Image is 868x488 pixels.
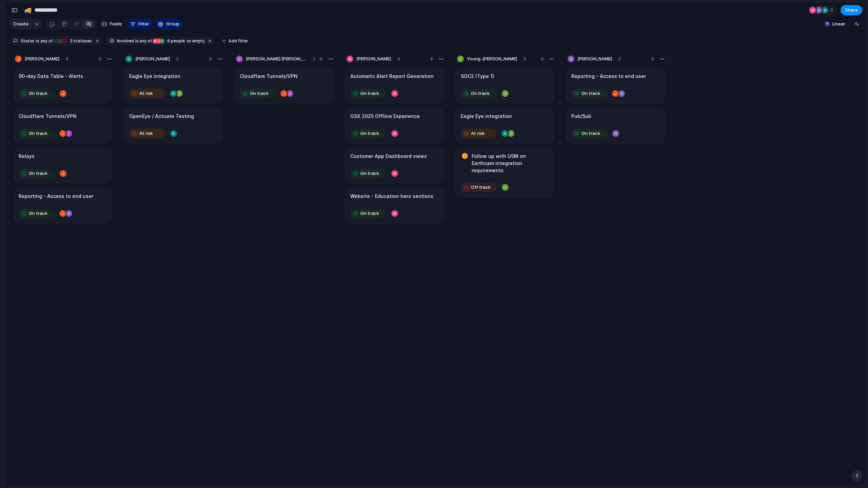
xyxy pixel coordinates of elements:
button: Linear [822,19,848,29]
h1: Eagle Eye integration [129,73,180,80]
span: 4 [65,56,68,62]
button: isany of [35,37,54,45]
div: Eagle Eye integrationAt risk [455,107,555,144]
button: At risk [127,88,167,99]
span: any of [139,38,152,44]
button: At risk [127,128,167,139]
span: is [36,38,39,44]
span: On track [29,90,47,97]
button: On track [17,208,56,219]
div: Website - Education hero sectionsOn track [344,187,444,224]
div: Eagle Eye integrationAt risk [123,67,223,104]
button: On track [349,128,388,139]
button: Share [841,5,862,15]
span: At risk [471,130,485,137]
span: 3 [68,38,74,43]
span: On track [29,130,47,137]
span: [PERSON_NAME] [356,56,391,62]
div: Pub/SubOn track [566,107,665,144]
span: Young-[PERSON_NAME] [467,56,517,62]
div: 🚚 [24,5,32,15]
div: RelaysOn track [13,147,113,184]
span: 6 [165,38,171,43]
button: On track [238,88,277,99]
span: Status [21,38,35,44]
h1: Cloudflare Tunnels/VPN [19,113,77,120]
button: On track [17,168,56,179]
button: 3 statuses [53,37,93,45]
button: Group [155,19,183,29]
span: At risk [139,90,153,97]
span: 4 [397,56,400,62]
h1: Customer App Dashboard views [350,152,427,160]
div: Reporting - Access to end userOn track [566,67,665,104]
button: 🚚 [22,5,33,16]
span: is [135,38,139,44]
h1: 90-day Data Table - Alerts [19,73,83,80]
button: isany of [134,37,153,45]
h1: Relays [19,152,35,160]
button: 6 peopleor empty [152,37,206,45]
span: Fields [110,21,122,27]
span: Off track [471,184,491,191]
span: On track [360,210,379,217]
span: Filter [138,21,149,27]
button: Filter [127,19,152,29]
span: At risk [139,130,153,137]
span: 2 [176,56,179,62]
button: On track [17,128,56,139]
span: On track [360,130,379,137]
button: Fields [99,19,125,29]
h1: Follow up with USM on Earthcam integration requirements [472,152,549,174]
button: Off track [459,182,498,193]
button: On track [459,88,498,99]
button: On track [570,128,609,139]
h1: Automatic Alert Report Generation [350,73,434,80]
span: On track [250,90,269,97]
span: [PERSON_NAME] [PERSON_NAME] [246,56,307,62]
h1: GSX 2025 Offline Experience [350,113,420,120]
span: On track [360,90,379,97]
div: Customer App Dashboard viewsOn track [344,147,444,184]
h1: Pub/Sub [571,113,591,120]
div: SOC2 (Type 1)On track [455,67,555,104]
span: or empty [186,38,204,44]
span: 3 [830,7,835,14]
h1: Website - Education hero sections [350,192,433,200]
h1: Reporting - Access to end user [571,73,646,80]
span: Group [166,21,179,27]
span: On track [471,90,490,97]
h1: Eagle Eye integration [461,113,512,120]
span: On track [29,210,47,217]
div: Automatic Alert Report GenerationOn track [344,67,444,104]
button: At risk [459,128,498,139]
div: OpenEye / Actuate TestingAt risk [123,107,223,144]
span: Linear [832,21,845,27]
span: Involved [117,38,134,44]
button: On track [349,168,388,179]
span: people [165,38,185,44]
span: statuses [68,38,92,44]
div: Reporting - Access to end userOn track [13,187,113,224]
div: 90-day Data Table - AlertsOn track [13,67,113,104]
h1: Reporting - Access to end user [19,192,93,200]
button: Add filter [218,36,252,46]
span: Share [845,7,858,14]
h1: OpenEye / Actuate Testing [129,113,194,120]
h1: Cloudflare Tunnels/VPN [240,73,298,80]
span: [PERSON_NAME] [577,56,612,62]
div: GSX 2025 Offline ExperienceOn track [344,107,444,144]
button: On track [349,88,388,99]
span: 2 [618,56,621,62]
span: Add filter [229,38,248,44]
span: On track [581,90,600,97]
button: On track [349,208,388,219]
div: Cloudflare Tunnels/VPNOn track [13,107,113,144]
div: Cloudflare Tunnels/VPNOn track [234,67,334,104]
span: On track [360,170,379,177]
span: On track [29,170,47,177]
span: 3 [523,56,526,62]
button: On track [17,88,56,99]
span: Create [13,21,28,27]
h1: SOC2 (Type 1) [461,73,494,80]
